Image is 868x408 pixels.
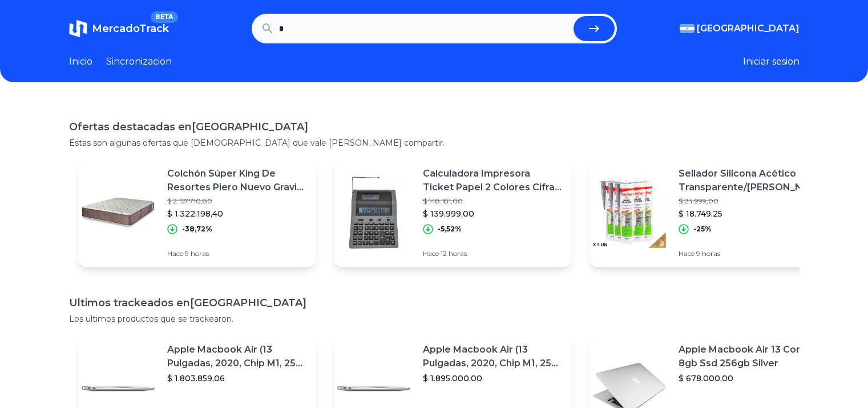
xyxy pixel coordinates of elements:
[167,373,306,384] p: $ 1.803.859,06
[423,343,562,370] p: Apple Macbook Air (13 Pulgadas, 2020, Chip M1, 256 Gb De Ssd, 8 Gb De Ram) - Plata
[334,158,571,267] a: Featured imageCalculadora Impresora Ticket Papel 2 Colores Cifra Pr226$ 148.181,00$ 139.999,00-5,...
[69,313,800,325] p: Los ultimos productos que se trackearon.
[679,249,859,258] p: Hace 9 horas
[679,167,859,194] p: Sellador Silicona Acético Transparente/[PERSON_NAME]/negro 280ml
[78,158,316,267] a: Featured imageColchón Súper King De Resortes Piero Nuevo Gravita - 200cm X 200cm X 29cm$ 2.157.71...
[69,119,800,135] h1: Ofertas destacadas en [GEOGRAPHIC_DATA]
[106,55,172,69] a: Sincronizacion
[679,343,818,370] p: Apple Macbook Air 13 Core I5 8gb Ssd 256gb Silver
[167,208,306,219] p: $ 1.322.198,40
[697,22,800,35] span: [GEOGRAPHIC_DATA]
[680,24,695,33] img: Argentina
[438,225,462,234] p: -5,52%
[167,167,306,194] p: Colchón Súper King De Resortes Piero Nuevo Gravita - 200cm X 200cm X 29cm
[182,225,212,234] p: -38,72%
[423,373,562,384] p: $ 1.895.000,00
[167,197,306,206] p: $ 2.157.710,80
[679,208,859,219] p: $ 18.749,25
[679,373,818,384] p: $ 678.000,00
[423,249,562,258] p: Hace 12 horas
[167,343,306,370] p: Apple Macbook Air (13 Pulgadas, 2020, Chip M1, 256 Gb De Ssd, 8 Gb De Ram) - Plata
[69,137,800,149] p: Estas son algunas ofertas que [DEMOGRAPHIC_DATA] que vale [PERSON_NAME] compartir.
[69,295,800,311] h1: Ultimos trackeados en [GEOGRAPHIC_DATA]
[151,11,177,23] span: BETA
[590,158,827,267] a: Featured imageSellador Silicona Acético Transparente/[PERSON_NAME]/negro 280ml$ 24.999,00$ 18.749...
[423,197,562,206] p: $ 148.181,00
[693,225,712,234] p: -25%
[423,208,562,219] p: $ 139.999,00
[69,19,87,38] img: MercadoTrack
[423,167,562,194] p: Calculadora Impresora Ticket Papel 2 Colores Cifra Pr226
[679,197,859,206] p: $ 24.999,00
[590,173,669,253] img: Featured image
[69,19,169,38] a: MercadoTrackBETA
[743,55,800,69] button: Iniciar sesion
[78,173,158,253] img: Featured image
[680,22,800,35] button: [GEOGRAPHIC_DATA]
[69,55,92,69] a: Inicio
[92,22,169,35] span: MercadoTrack
[167,249,306,258] p: Hace 9 horas
[334,173,414,253] img: Featured image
